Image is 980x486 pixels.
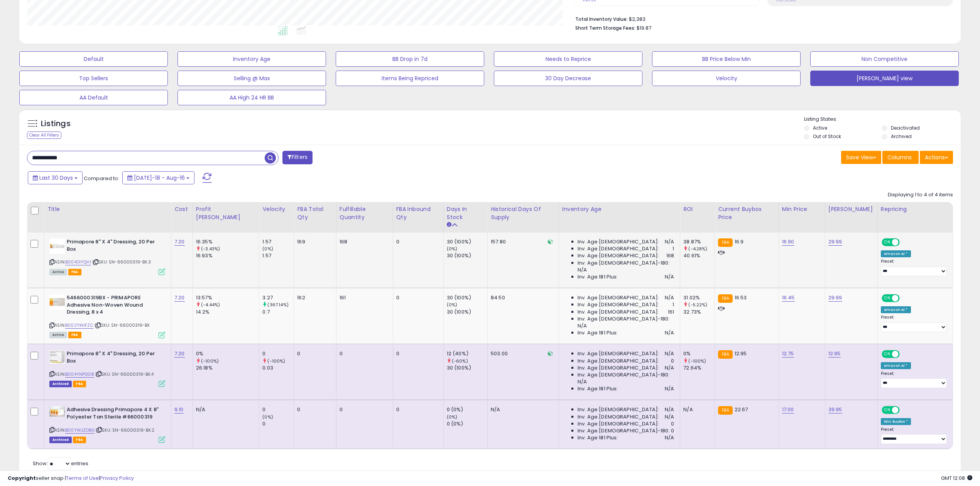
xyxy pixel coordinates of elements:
[8,474,36,482] strong: Copyright
[67,294,161,318] b: 5466000319BX - PRIMAPORE Adhesive Non-Woven Wound Dressing, 8 x 4
[174,406,184,413] a: 9.10
[447,420,487,427] div: 0 (0%)
[297,238,330,245] div: 169
[718,294,732,303] small: FBA
[340,350,387,357] div: 0
[262,309,294,316] div: 0.7
[735,238,744,245] span: 16.9
[899,295,911,302] span: OFF
[262,205,291,213] div: Velocity
[668,309,674,316] span: 161
[813,125,827,131] label: Active
[39,174,73,182] span: Last 30 Days
[578,260,670,267] span: Inv. Age [DEMOGRAPHIC_DATA]-180:
[297,205,333,221] div: FBA Total Qty
[336,71,484,86] button: Items Being Repriced
[888,191,953,199] div: Displaying 1 to 4 of 4 items
[578,238,659,245] span: Inv. Age [DEMOGRAPHIC_DATA]:
[578,322,587,329] span: N/A
[578,406,659,413] span: Inv. Age [DEMOGRAPHIC_DATA]:
[688,358,706,364] small: (-100%)
[899,407,911,413] span: OFF
[578,267,587,273] span: N/A
[578,309,659,316] span: Inv. Age [DEMOGRAPHIC_DATA]:
[828,350,841,358] a: 12.95
[65,322,93,329] a: B002YKHFZC
[920,151,953,164] button: Actions
[828,205,874,213] div: [PERSON_NAME]
[174,294,185,302] a: 7.20
[262,246,273,252] small: (0%)
[28,171,83,184] button: Last 30 Days
[652,51,801,67] button: BB Price Below Min
[810,71,959,86] button: [PERSON_NAME] view
[447,238,487,245] div: 30 (100%)
[196,252,259,259] div: 16.93%
[201,358,219,364] small: (-100%)
[562,205,677,213] div: Inventory Age
[396,406,438,413] div: 0
[49,350,165,386] div: ASIN:
[578,273,618,280] span: Inv. Age 181 Plus:
[47,205,168,213] div: Title
[49,238,65,254] img: 21VrxG69KqL._SL40_.jpg
[578,364,659,371] span: Inv. Age [DEMOGRAPHIC_DATA]:
[174,238,185,246] a: 7.20
[19,71,168,86] button: Top Sellers
[447,309,487,316] div: 30 (100%)
[177,71,326,86] button: Selling @ Max
[782,294,795,302] a: 16.45
[447,414,458,420] small: (0%)
[891,125,920,131] label: Deactivated
[49,238,165,274] div: ASIN:
[881,315,947,332] div: Preset:
[575,14,948,23] li: $2,383
[49,437,72,443] span: Listings that have been deleted from Seller Central
[666,252,674,259] span: 168
[578,420,659,427] span: Inv. Age [DEMOGRAPHIC_DATA]:
[297,294,330,301] div: 162
[396,350,438,357] div: 0
[672,245,674,252] span: 1
[100,474,134,482] a: Privacy Policy
[637,24,651,32] span: $19.87
[49,381,72,387] span: Listings that have been deleted from Seller Central
[447,350,487,357] div: 12 (40%)
[578,252,659,259] span: Inv. Age [DEMOGRAPHIC_DATA]:
[578,316,670,322] span: Inv. Age [DEMOGRAPHIC_DATA]-180:
[196,309,259,316] div: 14.2%
[201,246,220,252] small: (-3.43%)
[491,294,553,301] div: 84.50
[95,322,150,328] span: | SKU: SN-66000319-BX
[8,475,134,482] div: seller snap | |
[396,205,440,221] div: FBA inbound Qty
[578,329,618,336] span: Inv. Age 181 Plus:
[683,205,711,213] div: ROI
[882,295,892,302] span: ON
[65,427,95,434] a: B00YWJZDBG
[491,238,553,245] div: 157.80
[881,427,947,444] div: Preset:
[174,205,189,213] div: Cost
[881,418,911,425] div: Win BuyBox *
[96,427,154,433] span: | SKU: SN-66000319-BX.2
[683,294,715,301] div: 31.02%
[494,71,642,86] button: 30 Day Decrease
[891,133,912,140] label: Archived
[67,238,161,255] b: Primapore 8" X 4" Dressing, 20 Per Box
[66,474,99,482] a: Terms of Use
[575,16,628,22] b: Total Inventory Value:
[447,364,487,371] div: 30 (100%)
[340,294,387,301] div: 161
[491,205,556,221] div: Historical Days Of Supply
[887,154,912,161] span: Columns
[718,205,776,221] div: Current Buybox Price
[671,358,674,364] span: 0
[262,238,294,245] div: 1.57
[262,364,294,371] div: 0.03
[578,434,618,441] span: Inv. Age 181 Plus:
[882,351,892,358] span: ON
[683,252,715,259] div: 40.61%
[735,406,748,413] span: 22.67
[177,90,326,105] button: AA High 24 HR BB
